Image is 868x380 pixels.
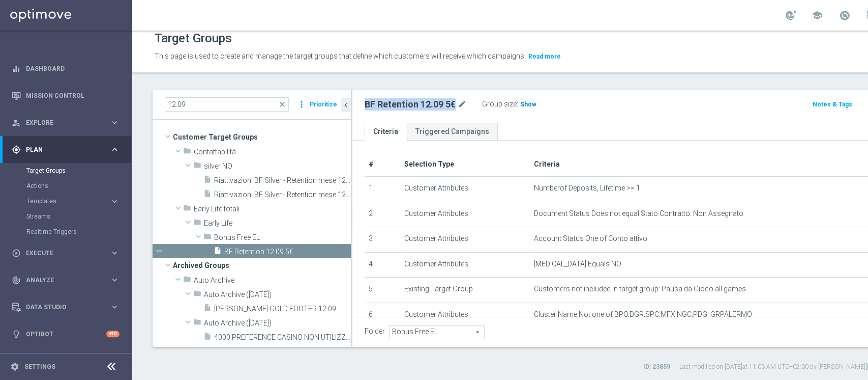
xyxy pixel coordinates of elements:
[193,161,201,173] i: folder
[365,176,400,202] td: 1
[203,332,212,344] i: insert_drive_file
[26,182,106,190] a: Actions
[643,363,670,371] label: ID: 23859
[155,31,232,46] h1: Target Groups
[214,247,222,258] i: insert_drive_file
[12,303,110,312] div: Data Studio
[183,147,191,158] i: folder
[26,163,131,178] div: Target Groups
[224,248,351,256] span: BF Retention 12.09 5&#x20AC;
[183,204,191,215] i: folder
[12,249,21,258] i: play_circle_outline
[308,98,339,112] button: Prioritize
[341,98,351,112] button: chevron_left
[12,118,110,127] div: Explore
[204,319,351,328] span: Auto Archive (2024-03-10)
[400,278,530,303] td: Existing Target Group
[458,98,467,111] i: mode_edit
[214,233,351,242] span: Bonus Free EL
[12,276,21,285] i: track_changes
[194,205,351,213] span: Early Life totali
[193,218,201,230] i: folder
[534,184,640,193] span: Numberof Deposits, Lifetime >= 1
[26,147,110,153] span: Plan
[24,364,55,370] a: Settings
[812,10,823,21] span: school
[173,130,351,144] span: Customer Target Groups
[365,202,400,227] td: 2
[106,331,119,337] div: +10
[27,198,110,204] div: Templates
[365,303,400,328] td: 6
[173,258,351,273] span: Archived Groups
[400,252,530,278] td: Customer Attributes
[26,224,131,239] div: Realtime Triggers
[534,310,752,319] span: Cluster Name Not one of BPO,DGR,SPC,MFX,NGC,PDG_GRPALERMO
[204,290,351,299] span: Auto Archive (2023-03-12)
[11,119,120,127] button: person_search Explore keyboard_arrow_right
[194,148,351,156] span: Contattabilit&#xE0;
[534,160,560,168] span: Criteria
[26,277,110,283] span: Analyze
[365,98,456,111] h2: BF Retention 12.09 5€
[193,318,201,330] i: folder
[11,303,120,311] div: Data Studio keyboard_arrow_right
[10,362,19,371] i: settings
[11,146,120,154] div: gps_fixed Plan keyboard_arrow_right
[183,275,191,287] i: folder
[26,194,131,209] div: Templates
[527,51,562,62] button: Read more
[26,120,110,126] span: Explore
[110,248,119,258] i: keyboard_arrow_right
[341,100,351,110] i: chevron_left
[365,252,400,278] td: 4
[26,212,106,221] a: Streams
[110,302,119,312] i: keyboard_arrow_right
[534,234,647,243] span: Account Status One of Conto attivo
[12,145,110,154] div: Plan
[812,99,853,110] button: Notes & Tags
[214,333,351,342] span: 4000 PREFERENCE CASINO NON UTILIZZATORI APP CASINO M8 12.09
[12,330,21,339] i: lightbulb
[400,303,530,328] td: Customer Attributes
[214,191,351,199] span: Riattivazioni BF Silver - Retention mese 12.09 top
[12,55,119,82] div: Dashboard
[203,175,212,187] i: insert_drive_file
[26,197,120,205] button: Templates keyboard_arrow_right
[482,100,517,108] label: Group size
[520,101,536,108] span: Show
[365,327,385,336] label: Folder
[400,153,530,176] th: Selection Type
[204,219,351,228] span: Early Life
[11,65,120,73] button: equalizer Dashboard
[26,304,110,310] span: Data Studio
[12,249,110,258] div: Execute
[11,249,120,257] div: play_circle_outline Execute keyboard_arrow_right
[11,276,120,284] button: track_changes Analyze keyboard_arrow_right
[26,250,110,256] span: Execute
[12,145,21,154] i: gps_fixed
[203,189,212,201] i: insert_drive_file
[214,305,351,313] span: CAMPAGNA GOLD FOOTER 12.09
[26,209,131,224] div: Streams
[12,82,119,109] div: Mission Control
[194,276,351,285] span: Auto Archive
[296,97,307,112] i: more_vert
[11,330,120,338] button: lightbulb Optibot +10
[203,304,212,315] i: insert_drive_file
[203,232,212,244] i: folder
[26,55,119,82] a: Dashboard
[204,162,351,171] span: silver NO
[110,145,119,154] i: keyboard_arrow_right
[278,100,286,108] span: close
[110,118,119,127] i: keyboard_arrow_right
[110,275,119,285] i: keyboard_arrow_right
[12,320,119,347] div: Optibot
[214,176,351,185] span: Riattivazioni BF Silver - Retention mese 12.09 low
[165,97,289,112] input: Quick find group or folder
